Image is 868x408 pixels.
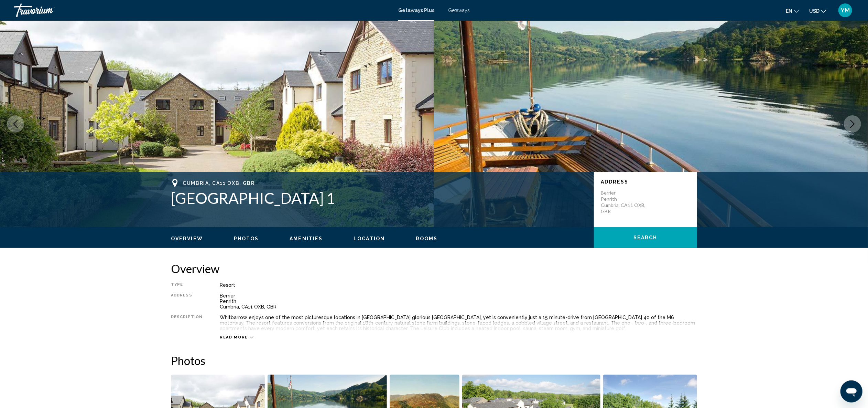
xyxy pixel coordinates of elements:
h2: Photos [171,354,697,367]
button: Change language [786,6,799,16]
button: Photos [234,236,259,242]
span: USD [809,8,820,14]
button: Change currency [809,6,826,16]
button: Rooms [416,236,438,242]
button: Location [354,236,385,242]
a: Getaways [448,8,470,13]
span: en [786,8,792,14]
h2: Overview [171,262,697,275]
span: Search [633,235,658,241]
div: Address [171,293,203,310]
button: User Menu [836,3,854,18]
a: Travorium [14,3,391,17]
div: Type [171,282,203,288]
iframe: Кнопка для запуску вікна повідомлень [840,380,862,402]
button: Amenities [290,236,323,242]
p: Berrier Penrith Cumbria, CA11 OXB, GBR [601,190,656,215]
div: Resort [220,282,697,288]
button: Overview [171,236,203,242]
div: Whitbarrow enjoys one of the most picturesque locations in [GEOGRAPHIC_DATA] glorious [GEOGRAPHIC... [220,315,697,331]
div: Description [171,315,203,331]
button: Search [594,227,697,248]
p: Address [601,179,690,185]
span: Cumbria, CA11 OXB, GBR [183,180,255,186]
span: YM [841,7,850,14]
a: Getaways Plus [398,8,434,13]
h1: [GEOGRAPHIC_DATA] 1 [171,189,587,207]
button: Read more [220,335,253,340]
button: Next image [844,115,861,133]
button: Previous image [7,115,24,133]
div: Berrier Penrith Cumbria, CA11 OXB, GBR [220,293,697,310]
span: Read more [220,335,248,339]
